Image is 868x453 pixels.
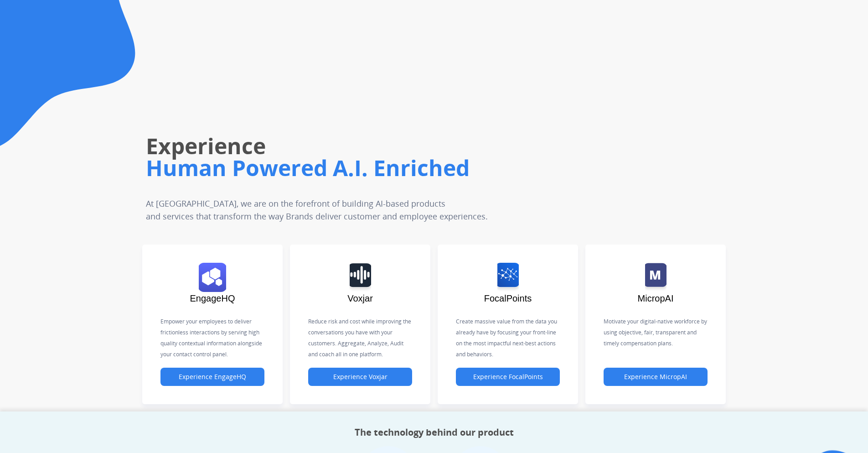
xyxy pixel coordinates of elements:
p: Reduce risk and cost while improving the conversations you have with your customers. Aggregate, A... [308,316,412,360]
button: Experience EngageHQ [160,368,264,386]
img: logo [199,263,226,292]
h1: Experience [146,131,613,161]
a: Experience FocalPoints [456,373,560,381]
h2: The technology behind our product [355,426,514,439]
button: Experience FocalPoints [456,368,560,386]
p: Empower your employees to deliver frictionless interactions by serving high quality contextual in... [160,316,264,360]
p: Create massive value from the data you already have by focusing your front-line on the most impac... [456,316,560,360]
a: Experience Voxjar [308,373,412,381]
a: Experience MicropAI [604,373,708,381]
img: logo [497,263,519,292]
a: Experience EngageHQ [160,373,264,381]
button: Experience MicropAI [604,368,708,386]
img: logo [645,263,666,292]
h1: Human Powered A.I. Enriched [146,153,613,182]
button: Experience Voxjar [308,368,412,386]
p: Motivate your digital-native workforce by using objective, fair, transparent and timely compensat... [604,316,708,349]
p: At [GEOGRAPHIC_DATA], we are on the forefront of building AI-based products and services that tra... [146,197,554,223]
span: Voxjar [347,293,373,303]
span: FocalPoints [484,293,532,303]
img: logo [350,263,371,292]
span: MicropAI [638,293,674,303]
span: EngageHQ [190,293,235,303]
